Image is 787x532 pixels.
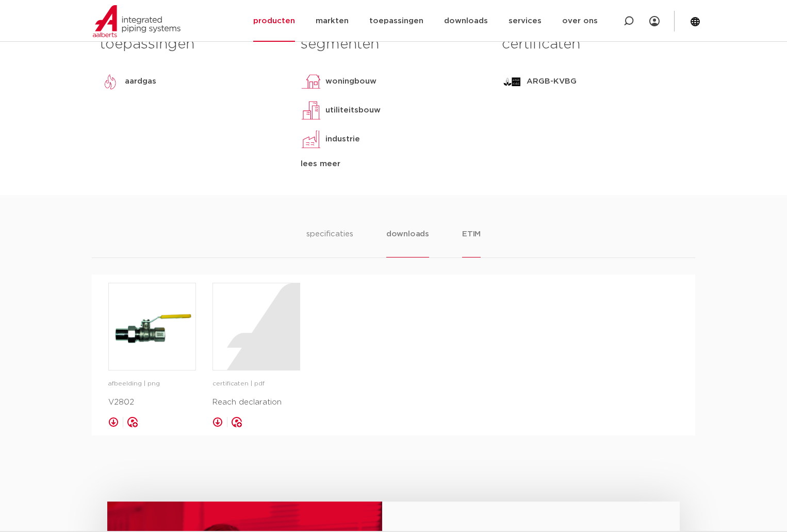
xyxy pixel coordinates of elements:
[108,396,196,409] p: V2802
[109,283,195,370] img: image for V2802
[502,34,687,55] h3: certificaten
[527,75,577,88] p: ARGB-KVBG
[462,228,481,257] li: ETIM
[301,34,486,55] h3: segmenten
[301,100,321,121] img: utiliteitsbouw
[108,283,196,370] a: image for V2802
[301,129,321,150] img: industrie
[212,379,300,389] p: certificaten | pdf
[306,228,353,257] li: specificaties
[325,75,376,88] p: woningbouw
[125,75,156,88] p: aardgas
[301,158,486,170] div: lees meer
[100,34,285,55] h3: toepassingen
[325,104,381,117] p: utiliteitsbouw
[325,133,360,146] p: industrie
[100,71,121,92] img: aardgas
[212,396,300,409] p: Reach declaration
[386,228,429,257] li: downloads
[502,71,522,92] img: ARGB-KVBG
[108,379,196,389] p: afbeelding | png
[301,71,321,92] img: woningbouw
